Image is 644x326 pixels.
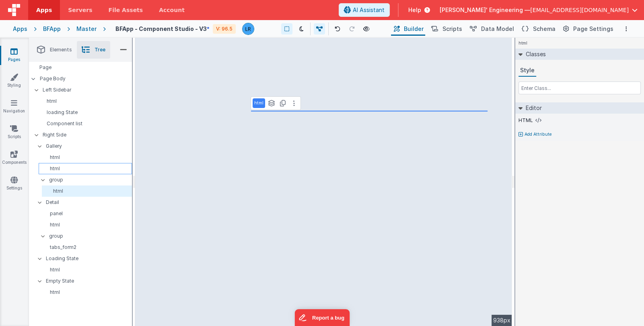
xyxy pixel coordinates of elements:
h4: html [515,38,531,49]
button: Schema [519,22,557,36]
button: Builder [391,22,425,36]
p: Add Attribute [525,131,552,138]
p: panel [42,210,132,217]
span: File Assets [109,6,143,14]
span: [EMAIL_ADDRESS][DOMAIN_NAME] [530,6,629,14]
p: Detail [46,198,132,207]
span: AI Assistant [353,6,385,14]
p: html [42,154,132,161]
p: html [42,289,132,295]
span: Servers [68,6,92,14]
p: html [42,267,132,273]
button: [PERSON_NAME]' Engineering — [EMAIL_ADDRESS][DOMAIN_NAME] [440,6,638,14]
p: Page Body [40,75,132,82]
h2: Editor [523,102,542,114]
div: Apps [13,25,27,33]
p: Empty State [46,277,132,285]
h2: Classes [523,49,546,60]
button: Style [518,65,536,77]
button: Data Model [467,22,516,36]
div: V: 96.5 [213,24,236,34]
button: Page Settings [560,22,615,36]
button: Scripts [428,22,464,36]
p: Left Sidebar [43,86,132,94]
p: html [42,222,132,228]
p: html [42,165,132,172]
p: Component list [39,120,132,127]
span: Builder [404,25,424,33]
p: group [49,232,132,240]
button: Options [621,24,631,34]
p: Loading State [46,254,132,263]
span: Page Settings [573,25,613,33]
p: loading State [39,109,132,116]
span: Help [408,6,421,14]
iframe: Marker.io feedback button [294,309,350,326]
img: 0cc89ea87d3ef7af341bf65f2365a7ce [243,23,254,35]
div: Master [76,25,97,33]
p: group [49,175,132,184]
button: AI Assistant [339,3,390,17]
span: Tree [95,47,105,53]
div: 938px [492,315,512,326]
p: Gallery [46,142,132,151]
span: Schema [533,25,556,33]
p: html [254,100,263,106]
div: Page [29,62,132,73]
button: Add Attribute [518,131,641,138]
span: [PERSON_NAME]' Engineering — [440,6,530,14]
span: Elements [50,47,72,53]
p: html [39,98,132,104]
div: --> [135,38,512,326]
span: Scripts [442,25,462,33]
p: tabs_form2 [42,244,132,251]
div: BFApp [43,25,61,33]
p: html [45,188,132,194]
input: Enter Class... [518,81,641,94]
p: Right Side [43,130,132,139]
span: Apps [36,6,52,14]
label: HTML [518,117,533,124]
span: Data Model [481,25,514,33]
h4: BFApp - Component Studio - V3 [115,26,207,32]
